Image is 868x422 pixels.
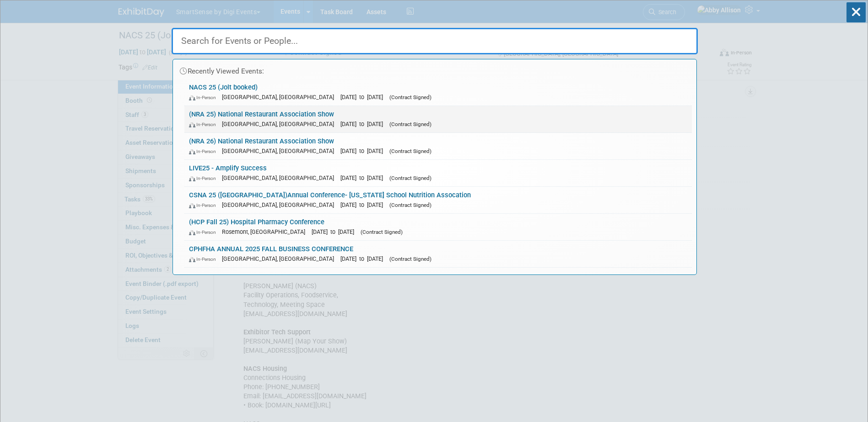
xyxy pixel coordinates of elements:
[312,228,359,235] span: [DATE] to [DATE]
[184,133,692,159] a: (NRA 26) National Restaurant Association Show In-Person [GEOGRAPHIC_DATA], [GEOGRAPHIC_DATA] [DAT...
[184,106,692,132] a: (NRA 25) National Restaurant Association Show In-Person [GEOGRAPHIC_DATA], [GEOGRAPHIC_DATA] [DAT...
[189,121,220,127] span: In-Person
[389,202,431,208] span: (Contract Signed)
[389,121,431,127] span: (Contract Signed)
[340,121,388,127] span: [DATE] to [DATE]
[340,255,388,262] span: [DATE] to [DATE]
[222,174,339,181] span: [GEOGRAPHIC_DATA], [GEOGRAPHIC_DATA]
[389,148,431,154] span: (Contract Signed)
[172,28,698,54] input: Search for Events or People...
[222,148,339,154] span: [GEOGRAPHIC_DATA], [GEOGRAPHIC_DATA]
[189,202,220,208] span: In-Person
[361,229,403,235] span: (Contract Signed)
[340,201,388,208] span: [DATE] to [DATE]
[189,148,220,154] span: In-Person
[340,94,388,100] span: [DATE] to [DATE]
[189,229,220,235] span: In-Person
[184,241,692,267] a: CPHFHA ANNUAL 2025 FALL BUSINESS CONFERENCE In-Person [GEOGRAPHIC_DATA], [GEOGRAPHIC_DATA] [DATE]...
[222,121,339,127] span: [GEOGRAPHIC_DATA], [GEOGRAPHIC_DATA]
[389,175,431,181] span: (Contract Signed)
[222,228,310,235] span: Rosemont, [GEOGRAPHIC_DATA]
[340,148,388,154] span: [DATE] to [DATE]
[189,175,220,181] span: In-Person
[184,79,692,105] a: NACS 25 (Jolt booked) In-Person [GEOGRAPHIC_DATA], [GEOGRAPHIC_DATA] [DATE] to [DATE] (Contract S...
[184,187,692,213] a: CSNA 25 ([GEOGRAPHIC_DATA])Annual Conference- [US_STATE] School Nutrition Assocation In-Person [G...
[389,256,431,262] span: (Contract Signed)
[184,160,692,186] a: LIVE25 - Amplify Success In-Person [GEOGRAPHIC_DATA], [GEOGRAPHIC_DATA] [DATE] to [DATE] (Contrac...
[189,95,220,100] span: In-Person
[222,255,339,262] span: [GEOGRAPHIC_DATA], [GEOGRAPHIC_DATA]
[222,201,339,208] span: [GEOGRAPHIC_DATA], [GEOGRAPHIC_DATA]
[184,214,692,240] a: (HCP Fall 25) Hospital Pharmacy Conference In-Person Rosemont, [GEOGRAPHIC_DATA] [DATE] to [DATE]...
[189,256,220,262] span: In-Person
[178,59,692,79] div: Recently Viewed Events:
[389,94,431,100] span: (Contract Signed)
[222,94,339,100] span: [GEOGRAPHIC_DATA], [GEOGRAPHIC_DATA]
[340,174,388,181] span: [DATE] to [DATE]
